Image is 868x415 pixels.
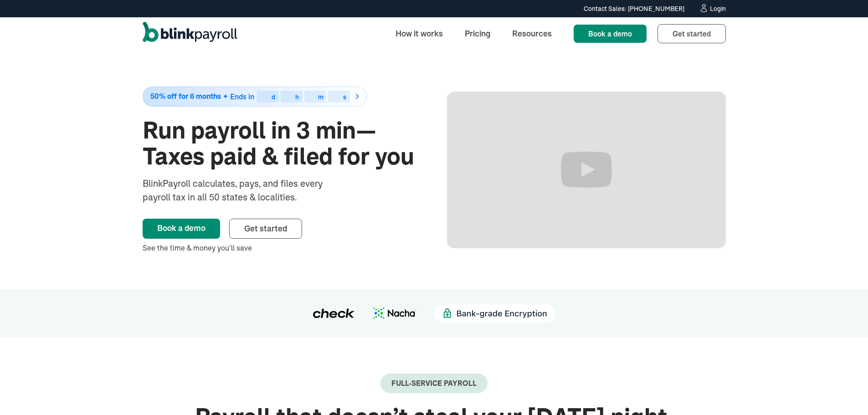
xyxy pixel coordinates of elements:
a: How it works [388,24,450,43]
a: 50% off for 6 monthsEnds indhms [143,87,421,107]
div: h [295,94,299,100]
div: m [318,94,324,100]
a: Resources [505,24,559,43]
iframe: Run Payroll in 3 min with BlinkPayroll [447,92,726,248]
a: Pricing [457,24,498,43]
a: Book a demo [143,219,220,239]
span: Get started [673,29,711,38]
div: Login [710,5,726,12]
span: 50% off for 6 months [150,92,221,100]
h1: Run payroll in 3 min—Taxes paid & filed for you [143,118,421,169]
span: Book a demo [588,29,632,38]
div: See the time & money you’ll save [143,242,421,253]
a: Login [699,4,726,14]
div: d [272,94,275,100]
div: Contact Sales: [PHONE_NUMBER] [584,4,684,14]
a: home [143,22,237,46]
a: Get started [657,24,726,43]
div: s [343,94,346,100]
span: Get started [244,223,287,234]
span: Ends in [230,92,254,101]
div: Full-Service payroll [391,379,477,388]
a: Book a demo [574,25,647,43]
a: Get started [229,219,302,239]
div: BlinkPayroll calculates, pays, and files every payroll tax in all 50 states & localities. [143,177,347,204]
